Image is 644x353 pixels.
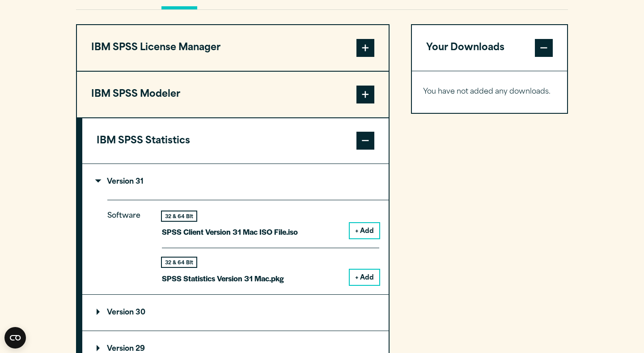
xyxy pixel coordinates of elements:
div: Your Downloads [412,71,567,113]
button: Open CMP widget [4,327,26,349]
summary: Version 30 [82,295,389,331]
button: IBM SPSS Modeler [77,72,389,117]
button: + Add [350,223,379,238]
p: Software [107,210,148,277]
p: Version 30 [97,309,145,316]
button: Your Downloads [412,25,567,71]
button: IBM SPSS License Manager [77,25,389,71]
p: Version 31 [97,178,144,185]
button: IBM SPSS Statistics [82,118,389,164]
div: 32 & 64 Bit [162,258,196,267]
p: Version 29 [97,345,145,353]
div: 32 & 64 Bit [162,211,196,221]
summary: Version 31 [82,164,389,200]
button: + Add [350,270,379,285]
p: SPSS Client Version 31 Mac ISO File.iso [162,225,298,238]
p: You have not added any downloads. [423,86,556,99]
p: SPSS Statistics Version 31 Mac.pkg [162,272,284,285]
